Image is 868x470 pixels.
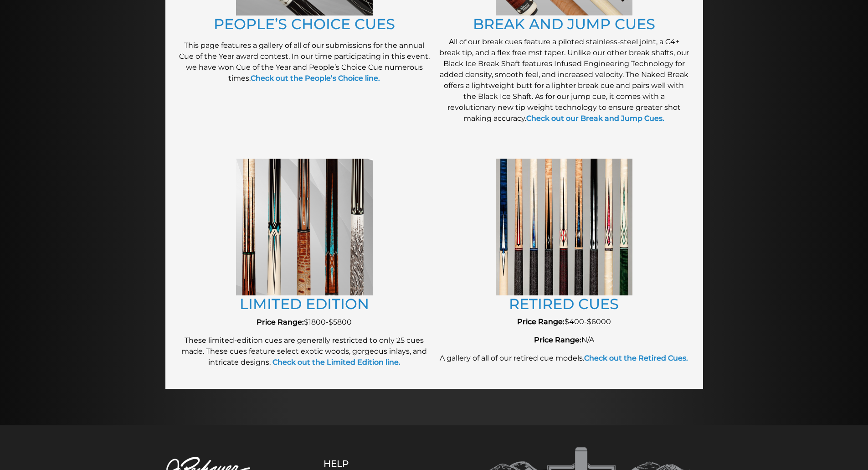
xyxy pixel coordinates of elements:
p: N/A [439,335,689,346]
strong: Price Range: [257,318,304,326]
a: PEOPLE’S CHOICE CUES [214,15,395,33]
a: Check out our Break and Jump Cues. [526,114,664,123]
strong: Price Range: [517,317,565,326]
p: $400-$6000 [439,316,689,327]
p: All of our break cues feature a piloted stainless-steel joint, a C4+ break tip, and a flex free m... [439,36,689,124]
a: LIMITED EDITION [240,295,369,313]
a: Check out the People’s Choice line. [251,74,380,83]
h5: Help [324,458,394,469]
p: This page features a gallery of all of our submissions for the annual Cue of the Year award conte... [179,40,430,84]
a: RETIRED CUES [509,295,619,313]
p: A gallery of all of our retired cue models. [439,353,689,364]
strong: Check out the Limited Edition line. [272,358,401,367]
strong: Price Range: [534,336,581,344]
p: $1800-$5800 [179,317,430,328]
p: These limited-edition cues are generally restricted to only 25 cues made. These cues feature sele... [179,335,430,368]
a: Check out the Retired Cues. [584,354,688,362]
a: Check out the Limited Edition line. [271,358,401,367]
a: BREAK AND JUMP CUES [473,15,655,33]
